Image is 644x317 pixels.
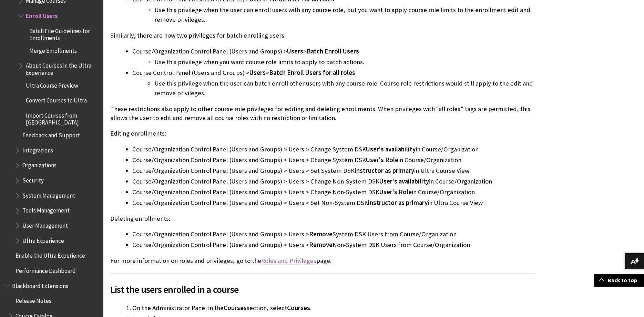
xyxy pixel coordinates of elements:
[110,31,535,40] p: Similarly, there are now two privileges for batch enrolling users:
[22,175,44,184] span: Security
[110,214,535,223] p: Deleting enrollments:
[22,190,75,199] span: System Management
[154,5,535,24] li: Use this privilege when the user can enroll users with any course role, but you want to apply cou...
[287,47,303,55] span: Users
[26,10,58,19] span: Enroll Users
[355,167,414,175] span: instructor as primary
[224,304,247,312] span: Courses
[132,240,535,250] li: Course/Organization Control Panel (Users and Groups) > Users > Non-System DSK Users from Course/O...
[29,45,77,54] span: Merge Enrollments
[22,220,68,229] span: User Management
[154,57,535,67] li: Use this privilege when you want course role limits to apply to batch actions.
[132,47,535,67] li: Course/Organization Control Panel (Users and Groups) > >
[269,69,355,77] span: Batch Enroll Users for all roles
[249,69,266,77] span: Users
[307,47,359,55] span: Batch Enroll Users
[379,177,429,185] span: User's availability
[132,68,535,98] li: Course Control Panel (Users and Groups) > >
[26,95,87,104] span: Convert Courses to Ultra
[22,129,80,139] span: Feedback and Support
[309,241,333,249] span: Remove
[132,166,535,176] li: Course/Organization Control Panel (Users and Groups) > Users > Set System DSK in Ultra Course View
[110,105,535,122] p: These restrictions also apply to other course role privileges for editing and deleting enrollment...
[132,145,535,154] li: Course/Organization Control Panel (Users and Groups) > Users > Change System DSK in Course/Organi...
[110,129,535,138] p: Editing enrollments:
[132,198,535,208] li: Course/Organization Control Panel (Users and Groups) > Users > Set Non-System DSK in Ultra Course...
[132,187,535,197] li: Course/Organization Control Panel (Users and Groups) > Users > Change Non-System DSK in Course/Or...
[366,145,416,153] span: User's availability
[154,79,535,98] li: Use this privilege when the user can batch enroll other users with any course role. Course role r...
[368,199,428,207] span: instructor as primary
[16,265,76,274] span: Performance Dashboard
[110,282,535,297] span: List the users enrolled in a course
[16,295,51,304] span: Release Notes
[309,230,333,238] span: Remove
[16,250,85,259] span: Enable the Ultra Experience
[132,155,535,165] li: Course/Organization Control Panel (Users and Groups) > Users > Change System DSK in Course/Organi...
[26,80,78,89] span: Ultra Course Preview
[366,156,398,164] span: User's Role
[594,274,644,287] a: Back to top
[22,235,64,244] span: Ultra Experience
[29,25,99,41] span: Batch File Guidelines for Enrollments
[132,303,535,313] li: On the Administrator Panel in the section, select .
[22,205,70,214] span: Tools Management
[22,145,53,154] span: Integrations
[12,280,68,289] span: Blackboard Extensions
[379,188,412,196] span: User's Role
[287,304,310,312] span: Courses
[132,177,535,186] li: Course/Organization Control Panel (Users and Groups) > Users > Change Non-System DSK in Course/Or...
[132,229,535,239] li: Course/Organization Control Panel (Users and Groups) > Users > System DSK Users from Course/Organ...
[26,60,99,76] span: About Courses in the Ultra Experience
[110,256,535,265] p: For more information on roles and privileges, go to the page.
[26,110,99,126] span: Import Courses from [GEOGRAPHIC_DATA]
[261,257,316,265] a: Roles and Privileges
[22,160,57,169] span: Organizations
